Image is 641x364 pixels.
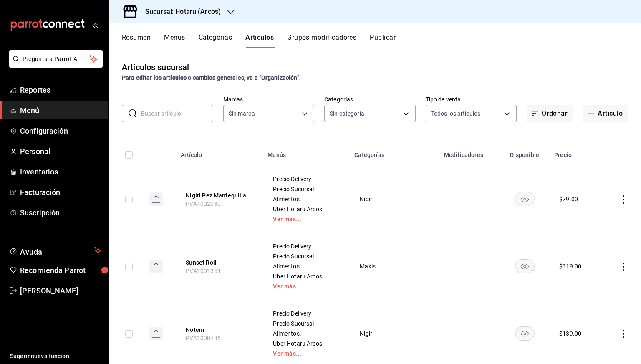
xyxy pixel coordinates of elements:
[199,33,232,48] button: Categorías
[273,263,339,269] span: Alimentos.
[273,206,339,212] span: Uber Hotaru Arcos
[273,216,339,222] a: Ver más...
[360,331,429,336] span: Nigiri
[9,50,103,68] button: Pregunta a Parrot AI
[273,321,339,326] span: Precio Sucursal
[20,265,101,276] span: Recomienda Parrot
[176,139,262,166] th: Artículo
[515,192,535,206] button: availability-product
[6,61,103,69] a: Pregunta a Parrot AI
[273,283,339,289] a: Ver más...
[273,176,339,182] span: Precio Delivery
[20,105,101,116] span: Menú
[20,125,101,136] span: Configuración
[273,186,339,192] span: Precio Sucursal
[330,109,364,118] span: Sin categoría
[273,341,339,346] span: Uber Hotaru Arcos
[20,166,101,177] span: Inventarios
[10,352,101,361] span: Sugerir nueva función
[349,139,439,166] th: Categorías
[186,335,221,341] span: PVA1000785
[619,195,628,204] button: actions
[20,146,101,157] span: Personal
[122,74,301,81] strong: Para editar los artículos o cambios generales, ve a “Organización”.
[20,84,101,96] span: Reportes
[273,196,339,202] span: Alimentos.
[559,329,581,338] div: $ 139.00
[20,207,101,218] span: Suscripción
[186,200,221,207] span: PVA1002030
[20,245,91,255] span: Ayuda
[360,196,429,202] span: Nigiri
[273,253,339,259] span: Precio Sucursal
[139,7,221,17] h3: Sucursal: Hotaru (Arcos)
[141,105,213,122] input: Buscar artículo
[515,259,535,273] button: availability-product
[164,33,185,48] button: Menús
[223,96,315,102] label: Marcas
[92,22,98,28] button: open_drawer_menu
[559,195,578,203] div: $ 79.00
[23,55,90,63] span: Pregunta a Parrot AI
[431,109,481,118] span: Todos los artículos
[549,139,601,166] th: Precio
[186,326,252,334] button: edit-product-location
[20,285,101,296] span: [PERSON_NAME]
[122,61,189,73] div: Artículos sucursal
[245,33,274,48] button: Artículos
[360,263,429,269] span: Makis
[122,33,641,48] div: navigation tabs
[273,331,339,336] span: Alimentos.
[619,263,628,271] button: actions
[186,191,252,200] button: edit-product-location
[439,139,500,166] th: Modificadores
[273,243,339,249] span: Precio Delivery
[324,96,416,102] label: Categorías
[559,262,581,270] div: $ 319.00
[229,109,255,118] span: Sin marca
[186,268,221,274] span: PVA1001351
[273,351,339,356] a: Ver más...
[583,105,628,122] button: Artículo
[287,33,356,48] button: Grupos modificadores
[20,187,101,198] span: Facturación
[527,105,573,122] button: Ordenar
[273,273,339,279] span: Uber Hotaru Arcos
[262,139,349,166] th: Menús
[619,330,628,338] button: actions
[426,96,517,102] label: Tipo de venta
[273,311,339,316] span: Precio Delivery
[370,33,396,48] button: Publicar
[122,33,151,48] button: Resumen
[186,258,252,267] button: edit-product-location
[500,139,549,166] th: Disponible
[515,326,535,341] button: availability-product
